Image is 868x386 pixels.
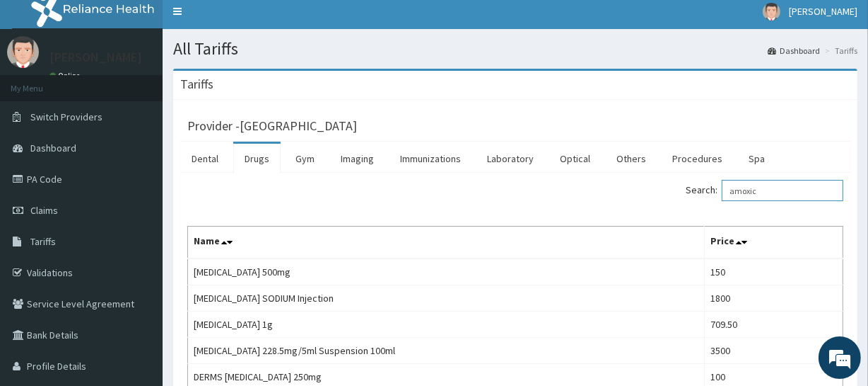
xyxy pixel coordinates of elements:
a: Spa [737,144,776,174]
h1: All Tariffs [173,40,857,58]
h3: Provider - [GEOGRAPHIC_DATA] [187,120,357,132]
a: Others [605,144,657,174]
a: Online [49,71,83,81]
li: Tariffs [821,45,857,57]
td: 1800 [704,285,843,312]
td: [MEDICAL_DATA] SODIUM Injection [188,285,705,312]
td: [MEDICAL_DATA] 1g [188,312,705,338]
span: [PERSON_NAME] [789,5,857,18]
a: Dental [180,144,230,174]
a: Procedures [661,144,734,174]
input: Search: [722,180,843,201]
p: [PERSON_NAME] [49,51,142,64]
img: User Image [7,36,39,68]
div: Minimize live chat window [232,7,266,41]
a: Immunizations [389,144,472,174]
textarea: Type your message and hit 'Enter' [7,245,269,295]
span: Dashboard [30,142,76,154]
td: [MEDICAL_DATA] 228.5mg/5ml Suspension 100ml [188,338,705,364]
img: User Image [763,3,780,21]
h3: Tariffs [180,78,213,91]
img: d_794563401_company_1708531726252_794563401 [26,71,57,106]
span: Claims [30,204,58,217]
th: Price [704,227,843,259]
span: We're online! [82,108,195,251]
td: [MEDICAL_DATA] 500mg [188,259,705,285]
div: Chat with us now [74,79,237,98]
span: Switch Providers [30,110,102,123]
a: Laboratory [476,144,545,174]
td: 709.50 [704,312,843,338]
span: Tariffs [30,235,56,248]
th: Name [188,227,705,259]
td: 150 [704,259,843,285]
a: Optical [549,144,602,174]
label: Search: [686,180,843,201]
a: Dashboard [768,45,820,57]
a: Imaging [329,144,385,174]
td: 3500 [704,338,843,364]
a: Drugs [233,144,281,174]
a: Gym [284,144,326,174]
